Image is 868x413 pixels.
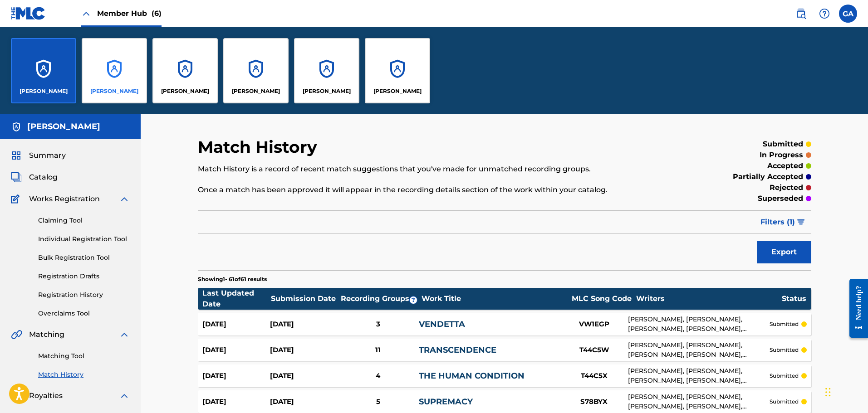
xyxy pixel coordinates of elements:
[11,150,22,161] img: Summary
[338,397,419,407] div: 5
[198,164,670,175] p: Match History is a record of recent match suggestions that you've made for unmatched recording gr...
[198,275,267,283] p: Showing 1 - 61 of 61 results
[365,38,430,103] a: Accounts[PERSON_NAME]
[419,319,465,329] a: VENDETTA
[733,171,803,182] p: partially accepted
[11,172,22,183] img: Catalog
[90,87,138,95] p: Gary Agis
[223,38,289,103] a: Accounts[PERSON_NAME]
[29,172,58,183] span: Catalog
[11,38,76,103] a: Accounts[PERSON_NAME]
[422,293,567,304] div: Work Title
[755,211,811,233] button: Filters (1)
[38,253,130,262] a: Bulk Registration Tool
[760,150,803,160] p: in progress
[270,371,338,381] div: [DATE]
[782,293,806,304] div: Status
[419,371,525,381] a: THE HUMAN CONDITION
[339,293,421,304] div: Recording Groups
[29,390,63,401] span: Royalties
[568,293,636,304] div: MLC Song Code
[20,87,68,95] p: Fernando Sierra
[11,150,66,161] a: SummarySummary
[839,5,857,23] div: User Menu
[770,182,803,193] p: rejected
[628,366,769,385] div: [PERSON_NAME], [PERSON_NAME], [PERSON_NAME], [PERSON_NAME], [PERSON_NAME]
[419,397,473,407] a: SUPREMACY
[38,216,130,225] a: Claiming Tool
[38,309,130,318] a: Overclaims Tool
[11,194,23,204] img: Works Registration
[795,8,806,19] img: search
[560,345,628,355] div: T44C5W
[825,379,831,406] div: Drag
[760,217,795,228] span: Filters ( 1 )
[270,319,338,330] div: [DATE]
[770,398,799,406] p: submitted
[792,5,810,23] a: Public Search
[11,121,22,132] img: Accounts
[560,397,628,407] div: S78BYX
[338,371,419,381] div: 4
[82,38,147,103] a: Accounts[PERSON_NAME]
[152,9,162,18] span: (6)
[770,372,799,380] p: submitted
[119,390,130,401] img: expand
[294,38,359,103] a: Accounts[PERSON_NAME]
[38,234,130,244] a: Individual Registration Tool
[410,296,417,304] span: ?
[161,87,209,95] p: Gary Muttley
[823,369,868,413] iframe: Chat Widget
[338,345,419,355] div: 11
[763,139,803,150] p: submitted
[373,87,422,95] p: Phil Vazquez
[232,87,280,95] p: Jason Vazquez
[202,371,270,381] div: [DATE]
[38,370,130,379] a: Match History
[119,329,130,340] img: expand
[819,8,830,19] img: help
[119,194,130,204] img: expand
[198,185,670,195] p: Once a match has been approved it will appear in the recording details section of the work within...
[843,272,868,345] iframe: Resource Center
[11,172,58,183] a: CatalogCatalog
[38,290,130,300] a: Registration History
[560,371,628,381] div: T44C5X
[152,38,218,103] a: Accounts[PERSON_NAME]
[271,293,339,304] div: Submission Date
[797,219,805,225] img: filter
[29,329,64,340] span: Matching
[628,392,769,411] div: [PERSON_NAME], [PERSON_NAME], [PERSON_NAME], [PERSON_NAME], [PERSON_NAME]
[628,340,769,360] div: [PERSON_NAME], [PERSON_NAME], [PERSON_NAME], [PERSON_NAME], [PERSON_NAME]
[636,293,781,304] div: Writers
[202,319,270,330] div: [DATE]
[419,345,496,355] a: TRANSCENDENCE
[270,397,338,407] div: [DATE]
[38,272,130,281] a: Registration Drafts
[303,87,351,95] p: Martin Gonzalez
[202,288,270,310] div: Last Updated Date
[198,137,322,157] h2: Match History
[758,193,803,204] p: superseded
[338,319,419,330] div: 3
[11,7,46,20] img: MLC Logo
[628,315,769,334] div: [PERSON_NAME], [PERSON_NAME], [PERSON_NAME], [PERSON_NAME], [PERSON_NAME]
[202,397,270,407] div: [DATE]
[11,329,22,340] img: Matching
[97,8,162,19] span: Member Hub
[81,8,92,19] img: Close
[202,345,270,355] div: [DATE]
[770,320,799,328] p: submitted
[270,345,338,355] div: [DATE]
[29,150,66,161] span: Summary
[27,121,100,132] h5: Fernando Sierra
[815,5,834,23] div: Help
[38,351,130,361] a: Matching Tool
[29,194,100,204] span: Works Registration
[560,319,628,330] div: VW1EGP
[767,160,803,171] p: accepted
[770,346,799,354] p: submitted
